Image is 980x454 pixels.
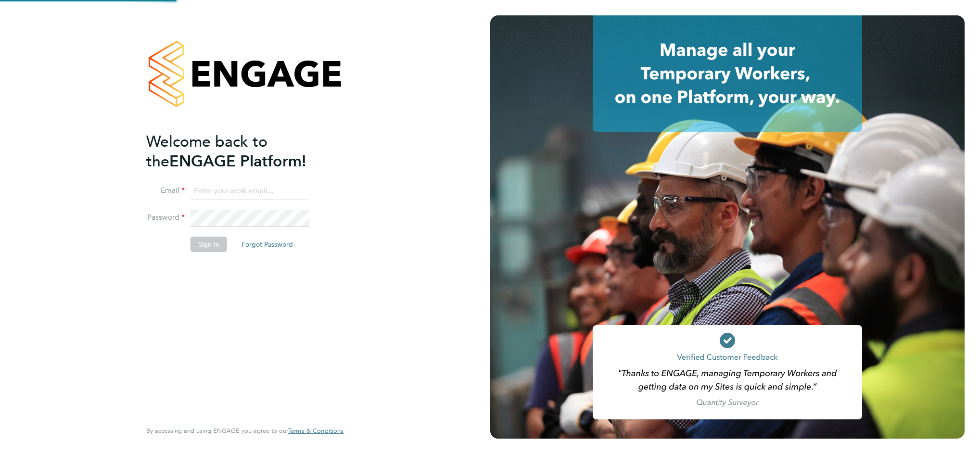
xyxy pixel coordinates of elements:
[146,132,267,171] span: Welcome back to the
[288,427,344,435] span: Terms & Conditions
[146,186,185,196] label: Email
[191,183,309,200] input: Enter your work email...
[191,237,227,252] button: Sign In
[146,427,344,435] span: By accessing and using ENGAGE you agree to our
[288,427,344,435] a: Terms & Conditions
[146,213,185,223] label: Password
[146,132,334,171] h2: ENGAGE Platform!
[234,237,301,252] button: Forgot Password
